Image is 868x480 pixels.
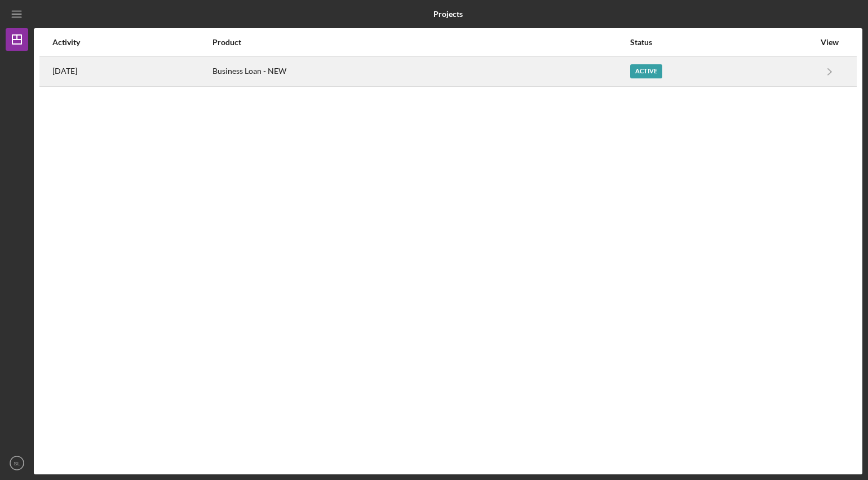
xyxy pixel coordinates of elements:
[816,38,844,47] div: View
[212,38,629,47] div: Product
[6,452,28,474] button: SL
[630,64,662,78] div: Active
[433,10,463,19] b: Projects
[630,38,814,47] div: Status
[212,58,629,86] div: Business Loan - NEW
[14,460,20,466] text: SL
[52,38,211,47] div: Activity
[52,67,77,76] time: 2025-08-26 23:17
